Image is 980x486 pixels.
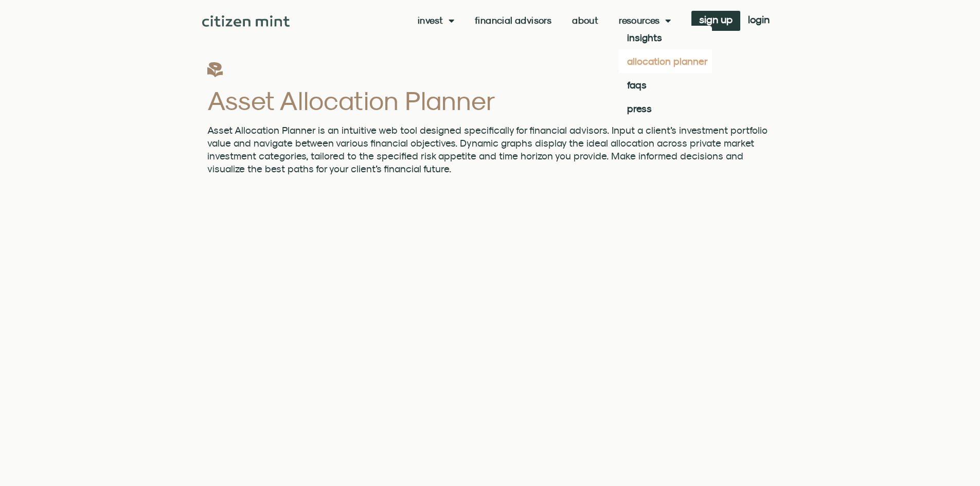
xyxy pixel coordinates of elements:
span: sign up [699,16,733,23]
a: press [619,97,712,120]
a: Financial Advisors [475,15,551,26]
a: sign up [691,11,740,31]
img: Citizen Mint [202,15,290,27]
a: About [572,15,598,26]
a: faqs [619,73,712,97]
h2: Asset Allocation Planner [207,87,773,114]
p: Asset Allocation Planner is an intuitive web tool designed specifically for financial advisors. I... [207,124,773,175]
ul: Resources [619,26,712,120]
nav: Menu [418,15,671,26]
img: flower1_DG [207,62,223,77]
a: allocation planner [619,49,712,73]
a: insights [619,26,712,49]
a: login [740,11,777,31]
span: login [748,16,770,23]
a: Resources [619,15,671,26]
a: Invest [418,15,454,26]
